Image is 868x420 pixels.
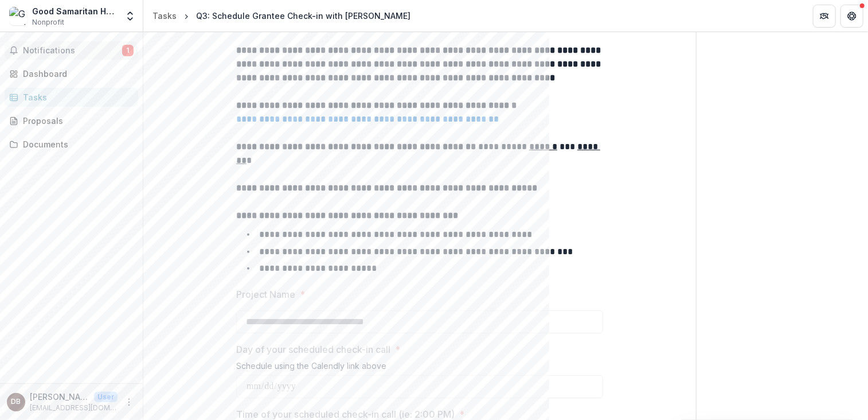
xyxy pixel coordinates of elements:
[30,403,118,413] p: [EMAIL_ADDRESS][DOMAIN_NAME]
[122,395,136,409] button: More
[11,398,21,406] div: Debi Berk
[5,88,138,107] a: Tasks
[32,5,118,17] div: Good Samaritan Health Services Inc
[813,5,836,28] button: Partners
[23,138,129,150] div: Documents
[122,5,138,28] button: Open entity switcher
[23,46,122,56] span: Notifications
[148,7,181,24] a: Tasks
[30,391,89,403] p: [PERSON_NAME]
[153,10,177,22] div: Tasks
[236,343,390,356] p: Day of your scheduled check-in call
[23,115,129,127] div: Proposals
[5,41,138,60] button: Notifications1
[94,392,118,402] p: User
[5,111,138,130] a: Proposals
[840,5,863,28] button: Get Help
[9,7,28,25] img: Good Samaritan Health Services Inc
[5,64,138,83] a: Dashboard
[5,135,138,154] a: Documents
[23,68,129,80] div: Dashboard
[32,17,64,28] span: Nonprofit
[148,7,415,24] nav: breadcrumb
[23,91,129,103] div: Tasks
[236,287,295,301] p: Project Name
[196,10,410,22] div: Q3: Schedule Grantee Check-in with [PERSON_NAME]
[236,361,603,375] div: Schedule using the Calendly link above
[122,45,134,56] span: 1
